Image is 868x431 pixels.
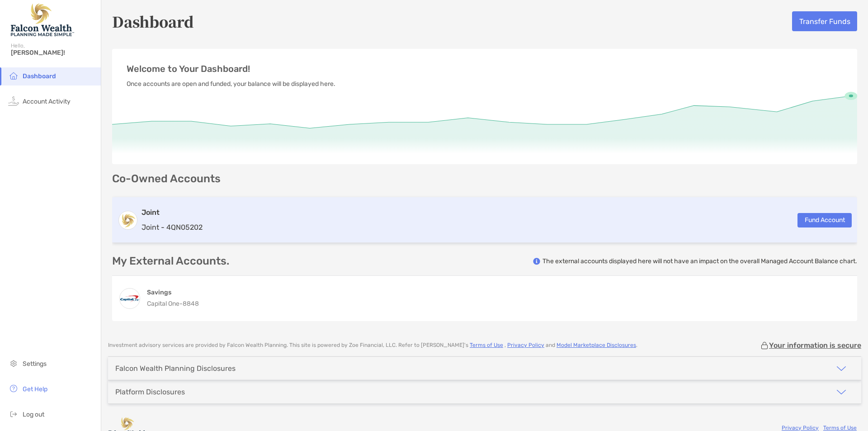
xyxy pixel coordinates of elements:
[557,342,636,348] a: Model Marketplace Disclosures
[8,383,19,394] img: get-help icon
[142,207,203,218] h3: Joint
[112,256,229,267] p: My External Accounts.
[23,72,56,80] span: Dashboard
[836,387,847,398] img: icon arrow
[782,425,819,431] a: Privacy Policy
[769,341,861,350] p: Your information is secure
[183,300,199,308] span: 8848
[112,11,194,32] h5: Dashboard
[8,70,19,81] img: household icon
[11,49,95,57] span: [PERSON_NAME]!
[792,11,857,31] button: Transfer Funds
[11,4,74,36] img: Falcon Wealth Planning Logo
[836,363,847,374] img: icon arrow
[8,358,19,369] img: settings icon
[8,408,19,419] img: logout icon
[542,257,857,265] p: The external accounts displayed here will not have an impact on the overall Managed Account Balan...
[23,98,71,105] span: Account Activity
[23,385,47,393] span: Get Help
[23,411,44,418] span: Log out
[507,342,544,348] a: Privacy Policy
[127,78,843,90] p: Once accounts are open and funded, your balance will be displayed here.
[127,63,843,75] p: Welcome to Your Dashboard!
[115,388,185,396] div: Platform Disclosures
[120,289,140,308] img: 360 Money Market
[8,95,19,106] img: activity icon
[142,222,203,233] p: Joint - 4QN05202
[119,211,137,229] img: logo account
[147,300,183,308] span: Capital One -
[533,258,540,265] img: info
[470,342,503,348] a: Terms of Use
[823,425,857,431] a: Terms of Use
[108,342,637,349] p: Investment advisory services are provided by Falcon Wealth Planning . This site is powered by Zoe...
[23,360,47,368] span: Settings
[115,364,236,373] div: Falcon Wealth Planning Disclosures
[147,288,199,297] h4: Savings
[112,173,857,185] p: Co-Owned Accounts
[797,213,852,227] button: Fund Account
